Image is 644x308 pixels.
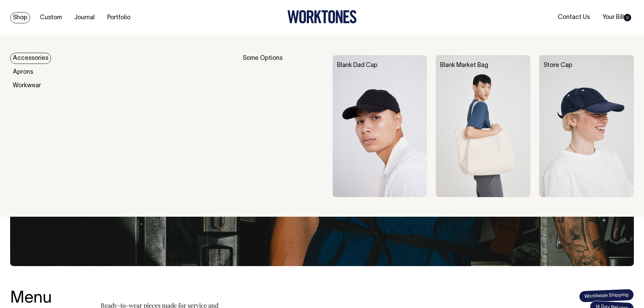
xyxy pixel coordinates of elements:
[72,12,97,23] a: Journal
[624,14,631,21] span: 0
[10,67,36,78] a: Aprons
[555,12,593,23] a: Contact Us
[539,55,634,197] img: Store Cap
[436,55,530,197] img: Blank Market Bag
[579,288,634,303] span: Worldwide Shipping
[243,55,324,197] div: Some Options
[10,12,30,23] a: Shop
[337,63,378,68] a: Blank Dad Cap
[544,63,572,68] a: Store Cap
[600,12,634,23] a: Your Bill0
[10,80,44,91] a: Workwear
[104,12,133,23] a: Portfolio
[440,63,488,68] a: Blank Market Bag
[333,55,427,197] img: Blank Dad Cap
[10,53,51,64] a: Accessories
[37,12,65,23] a: Custom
